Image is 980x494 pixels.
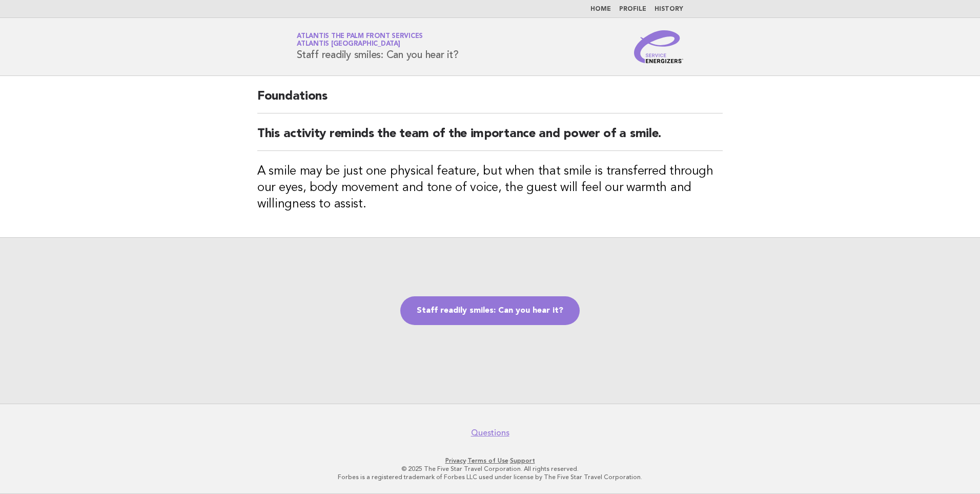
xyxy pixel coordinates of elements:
p: © 2025 The Five Star Travel Corporation. All rights reserved. [176,465,804,473]
img: Service Energizers [634,30,683,63]
p: Forbes is a registered trademark of Forbes LLC used under license by The Five Star Travel Corpora... [176,473,804,481]
a: Staff readily smiles: Can you hear it? [400,296,580,325]
a: History [655,6,683,12]
a: Questions [471,428,509,438]
a: Profile [619,6,646,12]
span: Atlantis [GEOGRAPHIC_DATA] [297,41,400,48]
a: Terms of Use [467,457,508,464]
a: Support [510,457,535,464]
h3: A smile may be just one physical feature, but when that smile is transferred through our eyes, bo... [257,163,723,213]
h2: This activity reminds the team of the importance and power of a smile. [257,126,723,151]
a: Home [590,6,611,12]
a: Atlantis The Palm Front ServicesAtlantis [GEOGRAPHIC_DATA] [297,33,423,47]
a: Privacy [445,457,466,464]
h2: Foundations [257,88,723,113]
h1: Staff readily smiles: Can you hear it? [297,33,459,60]
p: · · [176,457,804,465]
